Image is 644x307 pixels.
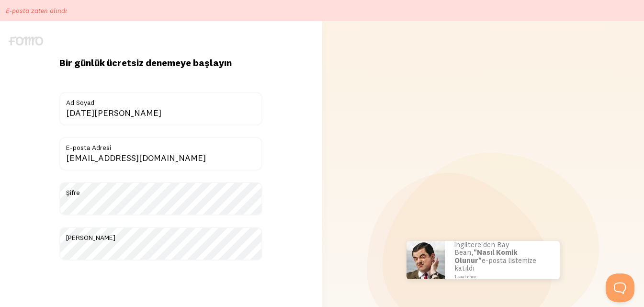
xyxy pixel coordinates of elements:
[66,188,80,197] font: Şifre
[59,57,232,68] font: Bir günlük ücretsiz denemeye başlayın
[66,143,111,152] font: E-posta Adresi
[9,36,43,45] img: fomo-logo-gray-b99e0e8ada9f9040e2984d0d95b3b12da0074ffd48d1e5cb62ac37fc77b0b268.svg
[66,233,115,242] font: [PERSON_NAME]
[66,98,94,107] font: Ad Soyad
[606,273,634,302] iframe: Help Scout Beacon - Açık
[454,240,509,257] font: İngiltere'den Bay Bean,
[6,6,67,15] font: E-posta zaten alındı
